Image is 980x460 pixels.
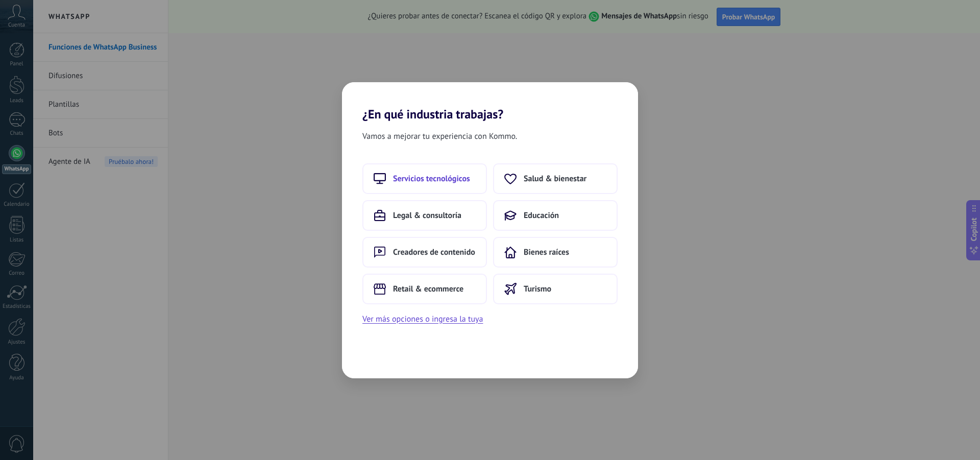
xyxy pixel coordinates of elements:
span: Salud & bienestar [524,174,586,184]
span: Bienes raíces [524,247,569,257]
h2: ¿En qué industria trabajas? [342,82,638,122]
button: Ver más opciones o ingresa la tuya [362,312,483,326]
button: Salud & bienestar [493,163,618,194]
button: Creadores de contenido [362,237,487,268]
span: Educación [524,210,559,221]
button: Bienes raíces [493,237,618,268]
button: Educación [493,200,618,231]
span: Creadores de contenido [393,247,475,257]
span: Vamos a mejorar tu experiencia con Kommo. [362,130,517,143]
span: Retail & ecommerce [393,284,463,294]
button: Turismo [493,274,618,304]
button: Legal & consultoría [362,200,487,231]
button: Retail & ecommerce [362,274,487,304]
button: Servicios tecnológicos [362,163,487,194]
span: Servicios tecnológicos [393,174,470,184]
span: Legal & consultoría [393,210,461,221]
span: Turismo [524,284,551,294]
